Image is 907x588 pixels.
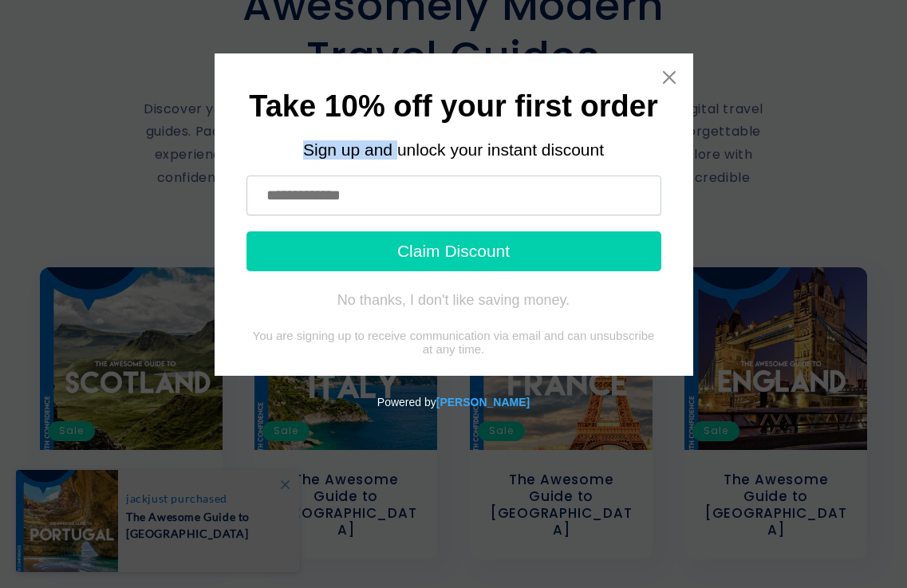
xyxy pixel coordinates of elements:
div: No thanks, I don't like saving money. [337,292,570,308]
div: You are signing up to receive communication via email and can unsubscribe at any time. [246,329,661,356]
h1: Take 10% off your first order [246,94,661,120]
div: Powered by [6,376,901,428]
button: Claim Discount [246,231,661,271]
div: Sign up and unlock your instant discount [246,140,661,160]
a: Powered by Tydal [436,396,530,408]
a: Close widget [661,69,677,85]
